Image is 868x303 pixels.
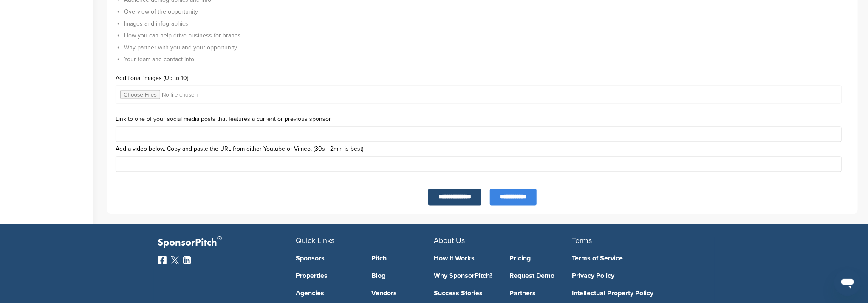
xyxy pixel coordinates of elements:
li: Why partner with you and your opportunity [124,43,849,52]
a: Request Demo [509,273,572,280]
iframe: Button to launch messaging window [834,269,861,296]
a: Sponsors [296,255,359,262]
img: Twitter [171,256,179,265]
a: Terms of Service [572,255,698,262]
span: About Us [434,236,465,246]
label: Additional images (Up to 10) [116,75,849,81]
label: Link to one of your social media posts that features a current or previous sponsor [116,117,849,123]
a: Blog [371,273,434,280]
a: Partners [509,290,572,297]
li: Your team and contact info [124,55,849,64]
a: Privacy Policy [572,273,698,280]
a: Pitch [371,255,434,262]
img: Facebook [158,256,167,265]
label: Add a video below. Copy and paste the URL from either Youtube or Vimeo. (30s - 2min is best) [116,146,849,152]
span: ® [218,234,222,244]
a: Vendors [371,290,434,297]
li: Overview of the opportunity [124,7,849,16]
a: How It Works [434,255,497,262]
span: Quick Links [296,236,335,246]
li: How you can help drive business for brands [124,31,849,40]
p: SponsorPitch [158,237,296,249]
li: Images and infographics [124,19,849,28]
a: Agencies [296,290,359,297]
a: Pricing [509,255,572,262]
a: Properties [296,273,359,280]
a: Why SponsorPitch? [434,273,497,280]
a: Intellectual Property Policy [572,290,698,297]
a: Success Stories [434,290,497,297]
span: Terms [572,236,592,246]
